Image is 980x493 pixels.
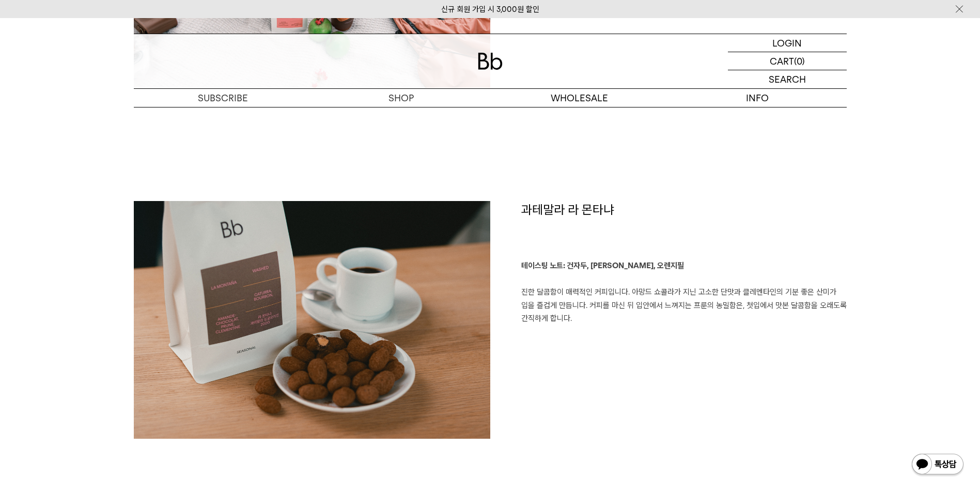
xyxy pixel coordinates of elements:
img: 카카오톡 채널 1:1 채팅 버튼 [911,453,965,477]
p: CART [770,52,794,70]
a: CART (0) [728,52,847,70]
b: 테이스팅 노트: 건자두, [PERSON_NAME], 오렌지필 [521,261,684,270]
p: LOGIN [772,34,802,52]
p: (0) [794,52,805,70]
h1: 과테말라 라 몬타냐 [521,201,847,260]
p: INFO [668,89,847,107]
a: SHOP [312,89,490,107]
a: SUBSCRIBE [134,89,312,107]
p: 진한 달콤함이 매력적인 커피입니다. 아망드 쇼콜라가 지닌 고소한 단맛과 클레멘타인의 기분 좋은 산미가 입을 즐겁게 만듭니다. 커피를 마신 뒤 입안에서 느껴지는 프룬의 농밀함은... [521,259,847,326]
img: 로고 [478,53,503,70]
p: SEARCH [769,70,806,88]
a: LOGIN [728,34,847,52]
p: WHOLESALE [490,89,668,107]
img: 6ae59713912aae2a9ababf9f615db823_112637.jpg [134,201,490,439]
a: 신규 회원 가입 시 3,000원 할인 [441,5,539,14]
